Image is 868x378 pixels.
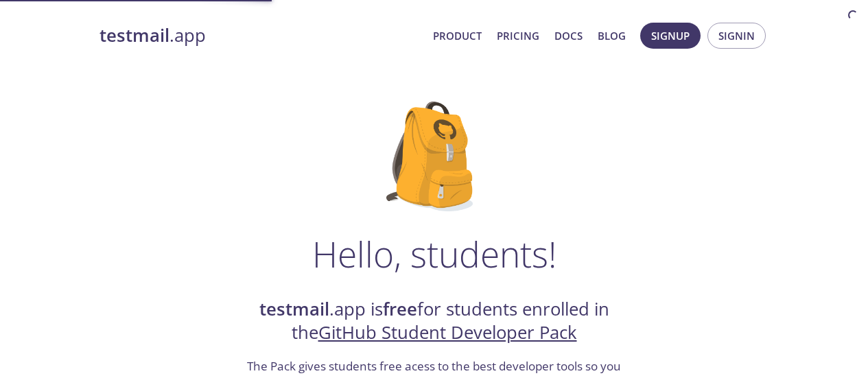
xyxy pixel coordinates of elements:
[598,27,626,45] a: Blog
[259,297,329,321] strong: testmail
[99,24,422,47] a: testmail.app
[386,102,482,211] img: github-student-backpack.png
[99,23,169,47] strong: testmail
[497,27,539,45] a: Pricing
[554,27,583,45] a: Docs
[718,27,755,45] span: Signin
[312,233,556,274] h1: Hello, students!
[383,297,417,321] strong: free
[707,23,766,49] button: Signin
[433,27,482,45] a: Product
[651,27,690,45] span: Signup
[640,23,701,49] button: Signup
[318,320,577,344] a: GitHub Student Developer Pack
[246,298,623,345] h2: .app is for students enrolled in the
